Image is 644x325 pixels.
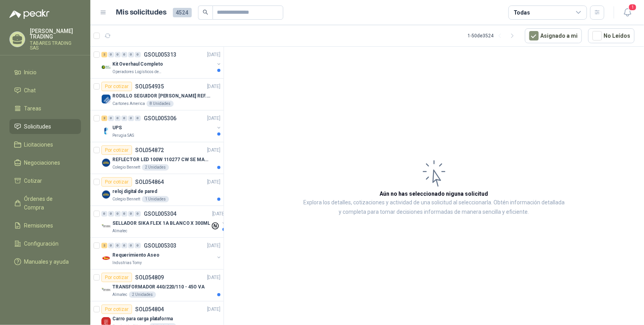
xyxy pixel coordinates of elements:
img: Company Logo [101,222,111,231]
div: Por cotizar [101,273,132,282]
div: 0 [128,243,134,248]
a: Inicio [9,65,81,80]
p: [DATE] [207,306,220,313]
div: 0 [135,211,141,217]
img: Logo peakr [9,9,50,19]
p: [PERSON_NAME] TRADING [30,28,81,39]
p: SOL054935 [135,84,164,89]
button: 1 [620,6,635,20]
div: 1 - 50 de 3524 [468,29,519,42]
span: Configuración [24,239,59,248]
img: Company Logo [101,158,111,167]
p: SOL054804 [135,307,164,312]
p: Colegio Bennett [112,196,140,202]
p: Operadores Logísticos del Caribe [112,69,162,75]
a: 2 0 0 0 0 0 GSOL005306[DATE] Company LogoUPSPerugia SAS [101,114,222,139]
p: [DATE] [207,51,220,59]
span: Licitaciones [24,140,53,149]
img: Company Logo [101,190,111,199]
p: GSOL005304 [144,211,176,217]
h3: Aún no has seleccionado niguna solicitud [380,189,488,198]
a: 2 0 0 0 0 0 GSOL005303[DATE] Company LogoRequerimiento AseoIndustrias Tomy [101,241,222,266]
a: Por cotizarSOL054935[DATE] Company LogoRODILLO SEGUIDOR [PERSON_NAME] REF. NATV-17-PPA [PERSON_NA... [90,79,224,110]
a: Tareas [9,101,81,116]
div: 0 [121,243,127,248]
p: Requerimiento Aseo [112,252,160,259]
p: GSOL005303 [144,243,176,248]
span: Tareas [24,104,42,113]
div: 2 Unidades [142,164,169,171]
a: Cotizar [9,173,81,188]
div: Por cotizar [101,82,132,91]
p: [DATE] [207,178,220,186]
p: [DATE] [207,274,220,281]
a: Licitaciones [9,137,81,152]
div: 0 [121,116,127,121]
span: 1 [628,4,637,11]
span: 4524 [173,8,192,17]
p: SOL054864 [135,179,164,185]
div: 0 [121,211,127,217]
button: Asignado a mi [525,28,582,43]
div: 0 [101,211,107,217]
p: Explora los detalles, cotizaciones y actividad de una solicitud al seleccionarla. Obtén informaci... [303,198,565,217]
p: Almatec [112,228,127,234]
div: 1 Unidades [142,196,169,202]
a: Chat [9,83,81,98]
div: 0 [108,116,114,121]
div: 8 Unidades [147,101,174,107]
img: Company Logo [101,253,111,263]
div: Por cotizar [101,305,132,314]
div: 0 [108,52,114,57]
div: 2 [101,52,107,57]
a: Negociaciones [9,155,81,170]
img: Company Logo [101,126,111,136]
p: GSOL005313 [144,52,176,57]
p: [DATE] [207,83,220,90]
p: TRANSFORMADOR 440/220/110 - 45O VA [112,283,205,291]
h1: Mis solicitudes [116,7,167,18]
div: 2 [101,116,107,121]
div: 0 [135,243,141,248]
a: Por cotizarSOL054872[DATE] Company LogoREFLECTOR LED 100W 110277 CW SE MARCA: PILA BY PHILIPSCole... [90,142,224,174]
p: TABARES TRADING SAS [30,41,81,50]
a: Órdenes de Compra [9,191,81,215]
span: search [203,9,208,15]
a: Remisiones [9,218,81,233]
p: reloj digital de pared [112,188,157,195]
div: 0 [121,52,127,57]
div: 2 [101,243,107,248]
div: Por cotizar [101,145,132,155]
p: Almatec [112,292,127,298]
p: Kit Overhaul Completo [112,61,163,68]
a: Por cotizarSOL054809[DATE] Company LogoTRANSFORMADOR 440/220/110 - 45O VAAlmatec2 Unidades [90,270,224,301]
a: Configuración [9,236,81,251]
div: Por cotizar [101,177,132,187]
div: 0 [115,52,121,57]
p: REFLECTOR LED 100W 110277 CW SE MARCA: PILA BY PHILIPS [112,156,210,163]
span: Remisiones [24,221,53,230]
p: SOL054809 [135,275,164,280]
p: RODILLO SEGUIDOR [PERSON_NAME] REF. NATV-17-PPA [PERSON_NAME] [112,92,210,100]
p: Industrias Tomy [112,260,142,266]
span: Inicio [24,68,37,77]
span: Solicitudes [24,122,51,131]
div: 0 [128,116,134,121]
a: Solicitudes [9,119,81,134]
p: Colegio Bennett [112,164,140,171]
p: [DATE] [212,210,226,218]
span: Negociaciones [24,158,61,167]
div: 0 [135,116,141,121]
img: Company Logo [101,62,111,72]
p: UPS [112,124,122,132]
a: Manuales y ayuda [9,254,81,269]
button: No Leídos [588,28,635,43]
div: 0 [115,211,121,217]
span: Manuales y ayuda [24,257,69,266]
p: [DATE] [207,147,220,154]
img: Company Logo [101,285,111,295]
p: Carro para carga plataforma [112,315,173,323]
img: Company Logo [101,94,111,104]
div: 0 [128,52,134,57]
p: SOL054872 [135,147,164,153]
